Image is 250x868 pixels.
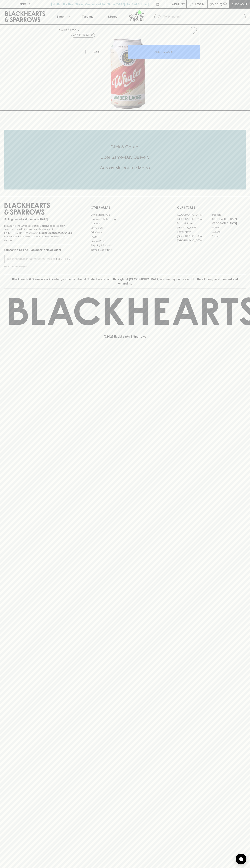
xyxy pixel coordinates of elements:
[172,2,185,6] p: Wishlist
[91,248,159,252] a: Terms & Conditions
[211,217,246,221] a: [GEOGRAPHIC_DATA]
[82,14,93,19] p: Tastings
[211,225,246,230] a: Fitzroy
[128,45,200,59] button: ADD TO CART
[177,230,211,234] a: Fitzroy North
[177,238,211,243] a: [GEOGRAPHIC_DATA]
[108,14,117,19] p: Stores
[91,243,159,248] a: Shipping Information
[195,2,204,6] p: Login
[39,231,72,234] strong: Liquor License #32064953
[177,217,211,221] a: [GEOGRAPHIC_DATA]
[4,144,246,150] h5: Click & Collect
[154,50,174,54] p: ADD TO CART
[91,205,159,210] p: OTHER AREAS
[177,234,211,238] a: [GEOGRAPHIC_DATA]
[56,257,71,261] p: SUBSCRIBE
[211,213,246,217] a: Braddon
[210,2,218,6] p: $0.00
[59,28,67,31] a: HOME
[7,256,55,262] input: e.g. jane@blackheartsandsparrows.com.au
[224,3,226,5] p: 0
[56,14,64,19] p: Shop
[70,28,77,31] a: SHOP
[211,221,246,225] a: [GEOGRAPHIC_DATA]
[50,9,75,24] button: Shop
[91,226,159,230] a: Contact Us
[75,9,100,24] a: Tastings
[4,165,246,171] h5: Across Melbourne Metro
[56,37,200,110] img: 77315.png
[4,248,73,252] p: Subscribe to The Blackhearts Newsletter
[211,234,246,238] a: Prahran
[91,239,159,243] a: Privacy Policy
[4,265,73,268] p: We will never spam you
[91,230,159,235] a: Gift Cards
[7,277,243,286] p: Blackhearts & Sparrows acknowledges the traditional Custodians of land throughout [GEOGRAPHIC_DAT...
[239,857,243,861] img: bubble-icon
[4,218,73,221] p: Sibling owned and run since [DATE]
[19,2,31,6] p: FIND US
[163,14,243,20] input: Try "Pinot noir"
[91,213,159,217] a: Bottle Drop FAQ's
[177,225,211,230] a: [PERSON_NAME]
[177,213,211,217] a: [GEOGRAPHIC_DATA]
[100,9,125,24] a: Stores
[4,130,246,189] div: Call to action block
[188,26,198,35] button: Add to wishlist
[177,205,246,210] p: OUR STORES
[211,230,246,234] a: Geelong
[91,221,159,226] a: Careers
[91,217,159,221] a: Business & Bulk Gifting
[4,224,73,242] p: It is against the law to sell or supply alcohol to, or to obtain alcohol on behalf of a person un...
[177,221,211,225] a: Brunswick West
[231,2,247,6] p: Checkout
[71,33,95,38] button: Add to wishlist
[92,48,128,55] div: Can
[91,235,159,239] a: FAQ's
[93,50,99,54] p: Can
[55,255,73,263] button: SUBSCRIBE
[4,154,246,160] h5: Uber Same-Day Delivery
